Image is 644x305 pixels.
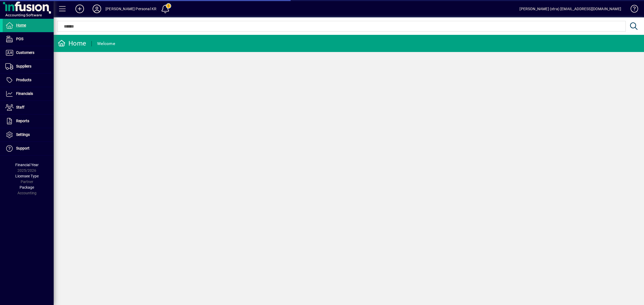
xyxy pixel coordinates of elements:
[20,185,34,189] span: Package
[15,174,39,178] span: Licensee Type
[58,39,86,48] div: Home
[3,60,54,73] a: Suppliers
[3,142,54,155] a: Support
[3,128,54,142] a: Settings
[16,64,31,68] span: Suppliers
[88,4,105,14] button: Profile
[3,87,54,101] a: Financials
[3,46,54,59] a: Customers
[97,39,115,48] div: Welcome
[16,23,26,27] span: Home
[16,132,30,137] span: Settings
[16,50,34,55] span: Customers
[16,146,30,150] span: Support
[3,32,54,46] a: POS
[3,101,54,114] a: Staff
[15,163,39,167] span: Financial Year
[16,37,23,41] span: POS
[3,73,54,87] a: Products
[16,119,29,123] span: Reports
[627,1,637,18] a: Knowledge Base
[16,91,33,96] span: Financials
[71,4,88,14] button: Add
[16,105,24,109] span: Staff
[519,5,621,13] div: [PERSON_NAME] (xtra) [EMAIL_ADDRESS][DOMAIN_NAME]
[105,5,156,13] div: [PERSON_NAME] Personal KR
[16,78,31,82] span: Products
[3,114,54,128] a: Reports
